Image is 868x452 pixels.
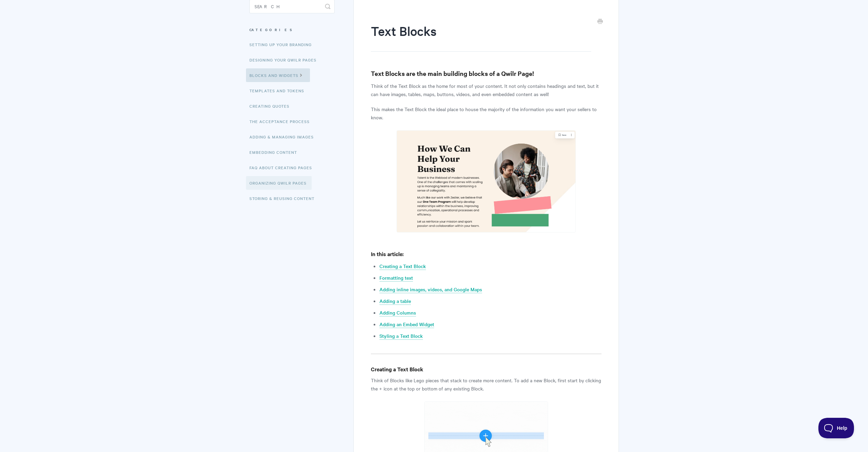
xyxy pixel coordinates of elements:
a: Formatting text [379,274,413,282]
a: The Acceptance Process [249,115,315,128]
h1: Text Blocks [371,22,591,52]
p: This makes the Text Block the ideal place to house the majority of the information you want your ... [371,105,601,121]
a: Creating a Text Block [379,263,426,270]
a: Adding inline images, videos, and Google Maps [379,286,482,293]
a: FAQ About Creating Pages [249,161,317,174]
a: Storing & Reusing Content [249,191,320,205]
a: Styling a Text Block [379,332,423,340]
p: Think of Blocks like Lego pieces that stack to create more content. To add a new Block, first sta... [371,376,601,393]
a: Templates and Tokens [249,84,309,97]
a: Blocks and Widgets [246,68,310,82]
a: Print this Article [597,18,603,26]
h4: Creating a Text Block [371,365,601,373]
p: Think of the Text Block as the home for most of your content. It not only contains headings and t... [371,82,601,98]
h3: Text Blocks are the main building blocks of a Qwilr Page! [371,69,601,78]
h4: In this article: [371,250,601,258]
a: Organizing Qwilr Pages [246,176,312,190]
a: Creating Quotes [249,99,295,113]
a: Adding & Managing Images [249,130,319,144]
a: Adding Columns [379,309,416,317]
iframe: Toggle Customer Support [818,418,854,438]
a: Embedding Content [249,145,302,159]
a: Setting up your Branding [249,38,317,51]
a: Adding an Embed Widget [379,321,434,328]
a: Designing Your Qwilr Pages [249,53,322,67]
h3: Categories [249,24,335,36]
a: Adding a table [379,297,411,305]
